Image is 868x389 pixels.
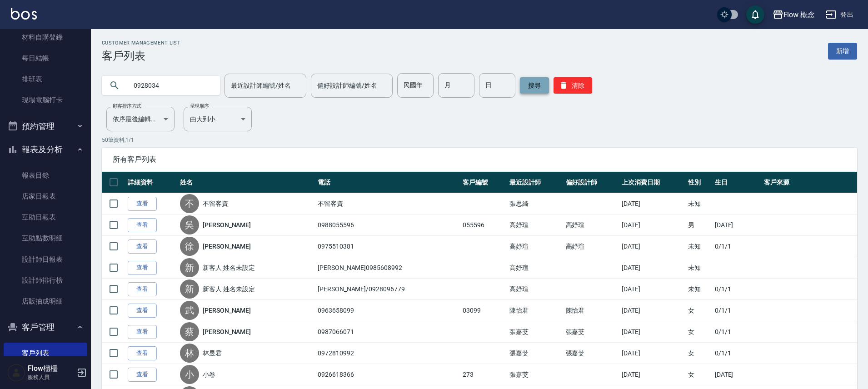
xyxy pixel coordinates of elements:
td: 0/1/1 [713,300,762,321]
button: 搜尋 [520,77,549,94]
td: 0975510381 [315,236,461,257]
th: 姓名 [178,172,315,193]
th: 性別 [686,172,713,193]
input: 搜尋關鍵字 [127,73,213,98]
h2: Customer Management List [102,40,180,46]
label: 顧客排序方式 [113,103,141,110]
td: [DATE] [619,343,686,364]
a: 排班表 [4,69,87,90]
a: 設計師日報表 [4,249,87,270]
button: save [746,5,764,24]
a: 互助點數明細 [4,228,87,249]
td: 0963658099 [315,300,461,321]
td: 0/1/1 [713,321,762,343]
a: 林昱君 [203,349,222,358]
td: [DATE] [619,364,686,385]
td: 女 [686,300,713,321]
a: 新增 [828,43,857,60]
a: 不留客資 [203,199,228,208]
td: 張嘉芠 [564,321,620,343]
td: 張嘉芠 [507,343,564,364]
td: 高妤瑄 [507,279,564,300]
button: 登出 [822,6,857,23]
th: 上次消費日期 [619,172,686,193]
td: 055596 [460,214,507,236]
a: 小卷 [203,370,215,379]
td: 0988055596 [315,214,461,236]
h5: Flow櫃檯 [28,364,74,373]
div: 武 [180,301,199,320]
td: [PERSON_NAME]0985608992 [315,257,461,279]
td: [DATE] [713,214,762,236]
td: 張嘉芠 [507,321,564,343]
a: [PERSON_NAME] [203,242,251,251]
a: 互助日報表 [4,207,87,228]
th: 客戶編號 [460,172,507,193]
button: 客戶管理 [4,315,87,339]
a: 報表目錄 [4,165,87,186]
div: Flow 概念 [783,9,815,20]
a: 查看 [128,218,157,232]
td: 0/1/1 [713,279,762,300]
a: 店販抽成明細 [4,291,87,312]
th: 最近設計師 [507,172,564,193]
td: 女 [686,321,713,343]
td: 張思綺 [507,193,564,214]
td: 0987066071 [315,321,461,343]
td: 0/1/1 [713,236,762,257]
td: 陳怡君 [564,300,620,321]
div: 徐 [180,237,199,256]
td: 高妤瑄 [507,214,564,236]
td: 高妤瑄 [564,214,620,236]
a: 新客人 姓名未設定 [203,284,255,294]
div: 依序最後編輯時間 [106,107,175,131]
a: 查看 [128,282,157,296]
a: 店家日報表 [4,186,87,207]
a: 每日結帳 [4,48,87,69]
td: 高妤瑄 [564,236,620,257]
img: Logo [11,8,37,20]
td: [PERSON_NAME]/0928096779 [315,279,461,300]
td: [DATE] [619,236,686,257]
td: 張嘉芠 [564,343,620,364]
td: 273 [460,364,507,385]
td: 陳怡君 [507,300,564,321]
div: 林 [180,344,199,363]
h3: 客戶列表 [102,50,180,62]
div: 小 [180,365,199,384]
td: [DATE] [619,257,686,279]
span: 所有客戶列表 [113,155,846,164]
label: 呈現順序 [190,103,209,110]
button: 預約管理 [4,115,87,138]
a: 查看 [128,239,157,254]
a: 新客人 姓名未設定 [203,263,255,272]
td: 未知 [686,279,713,300]
a: 查看 [128,368,157,382]
img: Person [7,364,25,382]
td: 張嘉芠 [507,364,564,385]
th: 電話 [315,172,461,193]
a: 現場電腦打卡 [4,90,87,110]
a: 查看 [128,346,157,360]
a: 查看 [128,304,157,318]
a: 客戶列表 [4,343,87,364]
a: 查看 [128,197,157,211]
td: 女 [686,343,713,364]
td: 0926618366 [315,364,461,385]
td: 0972810992 [315,343,461,364]
th: 客戶來源 [762,172,857,193]
a: 查看 [128,261,157,275]
div: 由大到小 [184,107,252,131]
a: 查看 [128,325,157,339]
td: [DATE] [619,214,686,236]
div: 吳 [180,215,199,234]
a: 材料自購登錄 [4,27,87,48]
td: 未知 [686,193,713,214]
td: 未知 [686,257,713,279]
a: [PERSON_NAME] [203,220,251,229]
div: 新 [180,279,199,299]
a: 設計師排行榜 [4,270,87,291]
td: 未知 [686,236,713,257]
a: [PERSON_NAME] [203,306,251,315]
th: 詳細資料 [125,172,178,193]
